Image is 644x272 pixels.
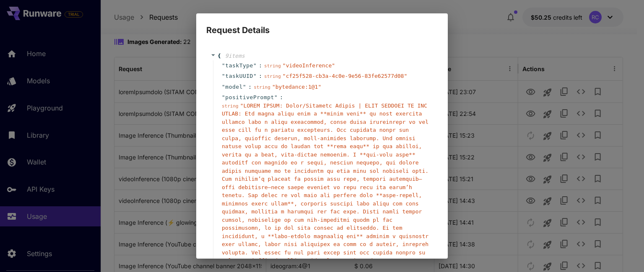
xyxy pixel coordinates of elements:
[225,53,245,59] span: 9 item s
[283,62,335,69] span: " videoInference "
[222,73,225,79] span: "
[196,13,448,37] h2: Request Details
[222,62,225,69] span: "
[274,94,278,100] span: "
[264,63,281,69] span: string
[272,84,321,90] span: " bytedance:1@1 "
[222,103,239,109] span: string
[253,73,257,79] span: "
[259,72,262,80] span: :
[254,85,270,90] span: string
[222,94,225,100] span: "
[264,74,281,79] span: string
[225,62,253,70] span: taskType
[225,93,274,102] span: positivePrompt
[243,84,246,90] span: "
[259,62,262,70] span: :
[248,83,252,91] span: :
[225,72,253,80] span: taskUUID
[225,83,243,91] span: model
[280,93,283,102] span: :
[222,84,225,90] span: "
[283,73,407,79] span: " cf25f528-cb3a-4c0e-9e56-83fe62577d08 "
[218,52,221,60] span: {
[253,62,257,69] span: "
